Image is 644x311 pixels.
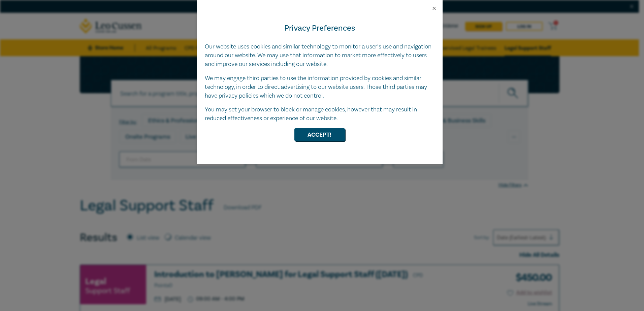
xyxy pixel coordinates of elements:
button: Close [431,5,437,11]
p: We may engage third parties to use the information provided by cookies and similar technology, in... [205,74,434,100]
button: Accept! [294,128,345,141]
p: Our website uses cookies and similar technology to monitor a user’s use and navigation around our... [205,42,434,69]
h4: Privacy Preferences [205,22,434,34]
p: You may set your browser to block or manage cookies, however that may result in reduced effective... [205,105,434,123]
